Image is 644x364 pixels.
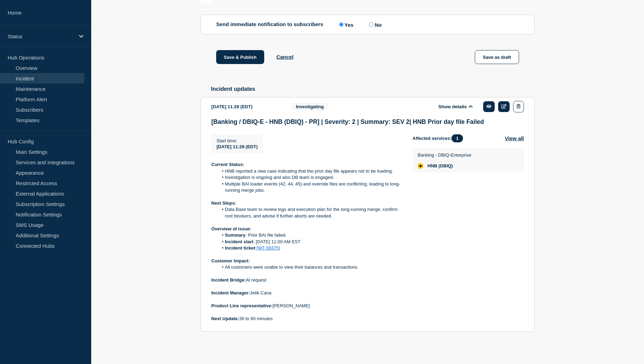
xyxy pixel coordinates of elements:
strong: Next Update: [211,316,239,321]
div: affected [418,163,423,169]
button: Show details [436,104,474,110]
strong: Current Status: [211,162,244,167]
label: No [367,21,382,28]
strong: Summary [225,232,245,238]
li: All customers were unable to view their balances and transactions. [218,264,402,270]
li: : [DATE] 11:00 AM EST [218,239,402,245]
p: Start time : [217,138,258,143]
strong: Next Steps: [211,200,236,206]
span: [DATE] 11:28 (EDT) [217,144,258,149]
h3: [Banking / DBIQ-E - HNB (DBIQ) - PR] | Severity: 2 | Summary: SEV 2| HNB Prior day file Failed [211,118,524,126]
strong: Customer Impact: [211,258,250,263]
strong: Incident ticket [225,245,255,251]
button: View all [505,134,524,142]
span: Investigating [291,103,328,111]
li: Investigation is ongoing and also DB team is engaged. [218,174,402,181]
a: [WT-58375] [257,245,280,251]
li: : Prior BAI file failed. [218,232,402,238]
span: Affected services: [413,134,466,142]
span: HNB (DBIQ) [427,163,453,169]
input: No [369,22,374,27]
strong: Product Line representative: [211,303,273,308]
li: HNB reported a new case indicating that the prior day file appears not to be loading. [218,168,402,174]
label: Yes [337,21,354,28]
div: [DATE] 11:28 (EDT) [211,101,281,112]
button: Cancel [276,54,293,60]
strong: Incident Manager: [211,290,250,295]
div: Send immediate notification to subscribers [216,21,519,28]
li: : [218,245,402,251]
p: [PERSON_NAME] [211,303,401,309]
h2: Incident updates [211,86,535,92]
p: Status [8,33,74,39]
p: 30 to 60 minutes [211,316,401,322]
li: Data Base team to review logs and execution plan for the long-running merge, confirm root blocker... [218,206,402,219]
strong: Incident Bridge: [211,277,246,283]
li: Multiple BAI loader events (42, 44, 45) and override files are conflicting, leading to long-runni... [218,181,402,194]
button: Save & Publish [216,50,264,64]
button: Save as draft [475,50,519,64]
p: Banking - DBIQ-Enterprise [418,152,471,158]
strong: Overview of issue: [211,226,251,231]
p: At request [211,277,401,283]
strong: Incident start [225,239,253,244]
input: Yes [339,22,344,27]
span: 1 [451,134,463,142]
p: Send immediate notification to subscribers [216,21,323,28]
p: Jetik Cana [211,290,401,296]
